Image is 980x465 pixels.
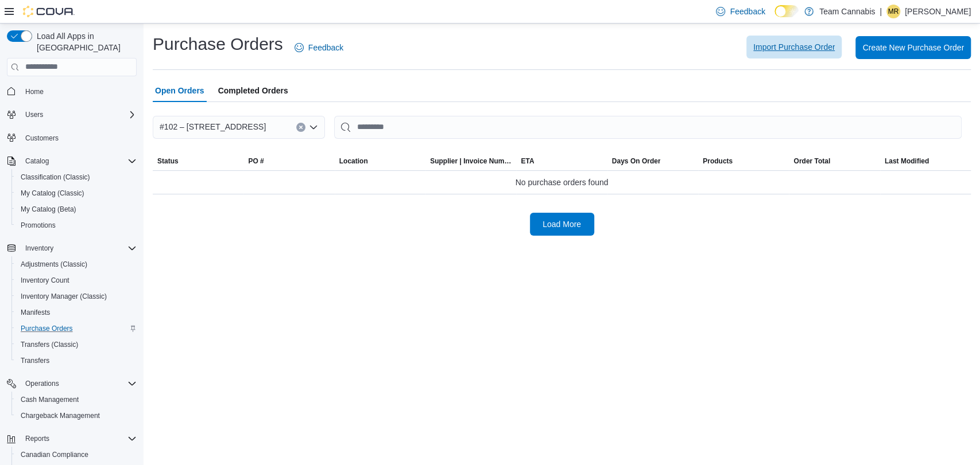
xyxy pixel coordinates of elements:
span: Transfers (Classic) [21,340,78,349]
span: Cash Management [16,393,137,407]
button: Location [335,152,425,170]
span: Catalog [25,157,49,166]
button: Transfers (Classic) [11,337,141,353]
button: Operations [21,377,64,390]
span: My Catalog (Beta) [21,205,76,214]
span: Completed Orders [218,79,288,102]
button: Clear input [296,123,305,132]
span: Catalog [21,154,137,168]
button: Inventory Count [11,272,141,288]
span: Feedback [730,6,765,17]
span: Users [25,110,43,119]
button: Catalog [2,153,141,169]
span: Customers [25,134,59,143]
span: Order Total [793,157,830,166]
a: Manifests [16,306,55,319]
span: Chargeback Management [21,411,100,420]
button: Manifests [11,304,141,321]
span: MR [888,5,899,18]
div: Michelle Rochon [886,5,900,18]
span: Days On Order [612,157,661,166]
span: Last Modified [885,157,929,166]
p: | [880,5,882,18]
span: Inventory Count [16,273,137,287]
button: Supplier | Invoice Number [425,152,516,170]
span: Transfers [21,356,49,365]
button: Transfers [11,353,141,369]
span: Load All Apps in [GEOGRAPHIC_DATA] [32,30,137,53]
button: Products [698,152,789,170]
button: PO # [243,152,334,170]
span: ETA [521,157,534,166]
span: Customers [21,131,137,145]
button: Home [2,83,141,100]
span: My Catalog (Beta) [16,202,137,216]
span: Inventory [25,244,53,253]
span: Home [25,87,44,96]
span: Open Orders [155,79,204,102]
input: This is a search bar. After typing your query, hit enter to filter the results lower in the page. [334,116,962,139]
button: Reports [2,431,141,447]
button: Reports [21,432,54,446]
span: Products [703,157,733,166]
span: Inventory [21,241,137,255]
a: Inventory Manager (Classic) [16,290,111,303]
button: Users [21,108,48,122]
span: Users [21,108,137,122]
span: Transfers [16,354,137,368]
span: Adjustments (Classic) [21,260,87,269]
a: Purchase Orders [16,322,78,335]
button: Adjustments (Classic) [11,256,141,272]
span: Classification (Classic) [21,173,90,182]
button: Open list of options [309,123,318,132]
button: Canadian Compliance [11,447,141,463]
button: Inventory [21,241,58,255]
button: Users [2,107,141,123]
a: Adjustments (Classic) [16,257,92,271]
span: Classification (Classic) [16,170,137,184]
span: My Catalog (Classic) [21,189,84,198]
button: Purchase Orders [11,321,141,337]
p: [PERSON_NAME] [905,5,971,18]
span: Canadian Compliance [16,448,137,462]
span: Inventory Count [21,276,69,285]
span: Operations [25,379,59,388]
button: My Catalog (Classic) [11,185,141,201]
span: Import Purchase Order [753,41,835,53]
button: Cash Management [11,392,141,408]
span: Cash Management [21,395,79,404]
span: Feedback [308,42,343,53]
a: Chargeback Management [16,409,104,423]
span: PO # [248,157,264,166]
button: Order Total [789,152,880,170]
span: Dark Mode [774,17,775,18]
span: Inventory Manager (Classic) [16,290,137,303]
a: Feedback [290,36,348,59]
button: Inventory Manager (Classic) [11,288,141,304]
button: Days On Order [607,152,698,170]
input: Dark Mode [774,5,799,17]
button: Inventory [2,240,141,256]
a: My Catalog (Beta) [16,202,81,216]
span: My Catalog (Classic) [16,186,137,200]
button: Last Modified [880,152,971,170]
a: Transfers (Classic) [16,338,83,351]
button: Load More [530,213,594,236]
div: Location [339,157,368,166]
p: Team Cannabis [819,5,875,18]
span: Adjustments (Classic) [16,257,137,271]
a: Home [21,85,48,99]
span: #102 – [STREET_ADDRESS] [160,120,266,134]
button: Chargeback Management [11,408,141,424]
a: Transfers [16,354,54,368]
span: Promotions [21,221,56,230]
button: Status [153,152,243,170]
button: Classification (Classic) [11,169,141,185]
span: Home [21,84,137,99]
button: My Catalog (Beta) [11,201,141,217]
span: Transfers (Classic) [16,338,137,351]
button: Import Purchase Order [746,36,842,58]
button: Customers [2,130,141,146]
span: Operations [21,377,137,390]
button: ETA [516,152,607,170]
